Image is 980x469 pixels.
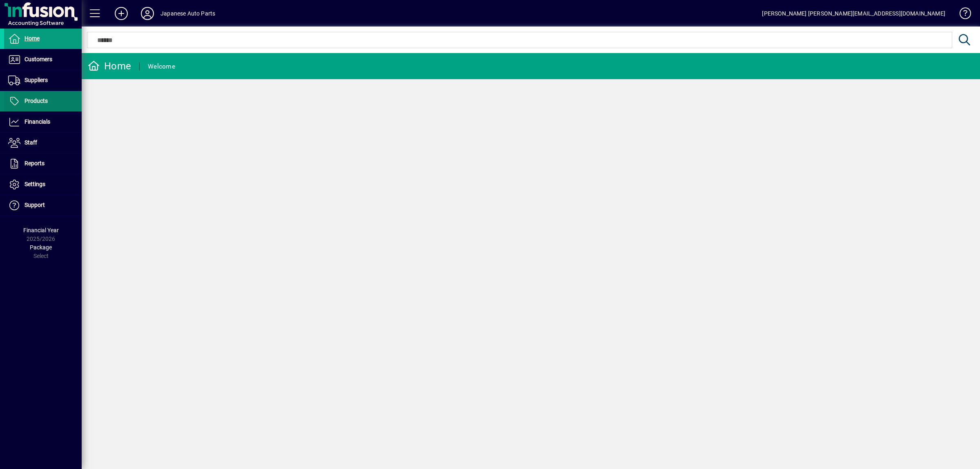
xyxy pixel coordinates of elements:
[24,181,45,187] span: Settings
[160,7,215,20] div: Japanese Auto Parts
[953,2,970,28] a: Knowledge Base
[4,70,82,91] a: Suppliers
[4,133,82,153] a: Staff
[24,160,45,167] span: Reports
[4,174,82,195] a: Settings
[24,98,48,104] span: Products
[4,195,82,216] a: Support
[108,6,134,21] button: Add
[762,7,945,20] div: [PERSON_NAME] [PERSON_NAME][EMAIL_ADDRESS][DOMAIN_NAME]
[4,91,82,111] a: Products
[4,112,82,132] a: Financials
[4,49,82,70] a: Customers
[4,153,82,174] a: Reports
[30,244,52,251] span: Package
[24,202,45,208] span: Support
[24,77,48,83] span: Suppliers
[23,227,59,233] span: Financial Year
[134,6,160,21] button: Profile
[88,60,131,73] div: Home
[148,60,175,73] div: Welcome
[24,35,40,42] span: Home
[24,139,37,146] span: Staff
[24,118,50,125] span: Financials
[24,56,52,62] span: Customers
